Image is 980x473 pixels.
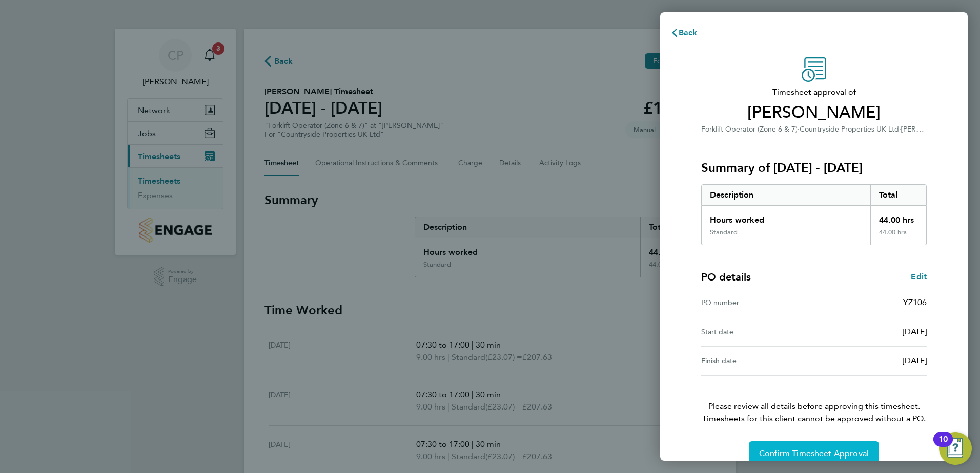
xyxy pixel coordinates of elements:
[814,326,927,338] div: [DATE]
[911,271,927,283] a: Edit
[679,28,698,37] span: Back
[702,206,870,228] div: Hours worked
[701,86,927,98] span: Timesheet approval of
[911,272,927,282] span: Edit
[701,102,927,123] span: [PERSON_NAME]
[901,124,959,134] span: [PERSON_NAME]
[870,185,927,205] div: Total
[939,432,972,465] button: Open Resource Center, 10 new notifications
[759,448,869,459] span: Confirm Timesheet Approval
[814,355,927,367] div: [DATE]
[701,355,814,367] div: Finish date
[798,125,800,134] span: ·
[899,125,901,134] span: ·
[701,184,927,245] div: Summary of 04 - 10 Aug 2025
[938,439,948,453] div: 10
[660,23,708,43] button: Back
[701,326,814,338] div: Start date
[701,160,927,176] h3: Summary of [DATE] - [DATE]
[701,125,798,134] span: Forklift Operator (Zone 6 & 7)
[701,270,751,284] h4: PO details
[710,228,738,236] div: Standard
[702,185,870,205] div: Description
[749,441,879,466] button: Confirm Timesheet Approval
[870,228,927,245] div: 44.00 hrs
[689,413,939,425] span: Timesheets for this client cannot be approved without a PO.
[701,296,814,309] div: PO number
[870,206,927,228] div: 44.00 hrs
[689,376,939,425] p: Please review all details before approving this timesheet.
[800,125,899,134] span: Countryside Properties UK Ltd
[903,297,927,307] span: YZ106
